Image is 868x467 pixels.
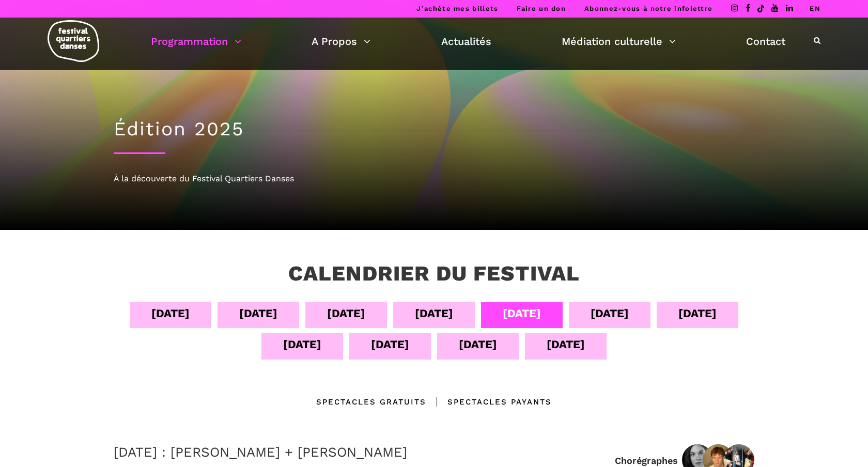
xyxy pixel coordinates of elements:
div: Spectacles gratuits [316,396,426,408]
a: Médiation culturelle [562,33,676,50]
div: [DATE] [591,304,629,322]
a: A Propos [312,33,370,50]
div: À la découverte du Festival Quartiers Danses [114,172,754,185]
div: Spectacles Payants [426,396,552,408]
div: [DATE] [283,335,321,353]
div: [DATE] [678,304,717,322]
h3: Calendrier du festival [288,261,580,287]
h1: Édition 2025 [114,118,754,141]
a: Actualités [441,33,491,50]
div: [DATE] [327,304,365,322]
div: [DATE] [503,304,541,322]
div: [DATE] [459,335,497,353]
a: Programmation [151,33,241,50]
a: EN [810,5,820,12]
a: Contact [746,33,785,50]
div: [DATE] [371,335,409,353]
div: [DATE] [151,304,190,322]
div: [DATE] [239,304,277,322]
a: Abonnez-vous à notre infolettre [584,5,712,12]
div: [DATE] [415,304,453,322]
div: Chorégraphes [615,455,678,466]
a: [DATE] : [PERSON_NAME] + [PERSON_NAME] [114,444,407,460]
a: Faire un don [517,5,566,12]
a: J’achète mes billets [416,5,498,12]
div: [DATE] [547,335,585,353]
img: logo-fqd-med [48,20,99,62]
